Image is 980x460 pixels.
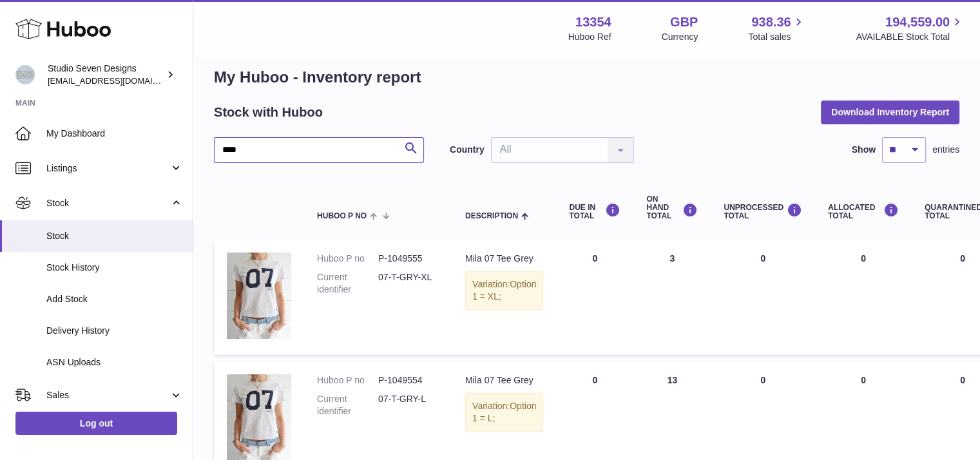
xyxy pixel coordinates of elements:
[214,67,959,88] h1: My Huboo - Inventory report
[852,144,876,156] label: Show
[568,31,611,43] div: Huboo Ref
[46,128,183,140] span: My Dashboard
[46,325,183,337] span: Delivery History
[960,253,965,264] span: 0
[646,195,698,221] div: ON HAND Total
[821,101,959,124] button: Download Inventory Report
[46,197,169,209] span: Stock
[724,203,802,220] div: UNPROCESSED Total
[48,62,164,87] div: Studio Seven Designs
[960,375,965,385] span: 0
[46,262,183,274] span: Stock History
[15,65,35,84] img: contact.studiosevendesigns@gmail.com
[670,14,698,31] strong: GBP
[711,240,815,355] td: 0
[556,240,633,355] td: 0
[46,230,183,242] span: Stock
[575,14,611,31] strong: 13354
[856,31,965,43] span: AVAILABLE Stock Total
[465,271,543,310] div: Variation:
[633,240,711,355] td: 3
[48,75,189,86] span: [EMAIL_ADDRESS][DOMAIN_NAME]
[465,253,543,265] div: Mila 07 Tee Grey
[227,253,291,339] img: product image
[317,393,378,417] dt: Current identifier
[378,253,439,265] dd: P-1049555
[46,162,169,175] span: Listings
[828,203,899,220] div: ALLOCATED Total
[378,393,439,417] dd: 07-T-GRY-L
[317,271,378,296] dt: Current identifier
[46,356,183,369] span: ASN Uploads
[15,412,177,435] a: Log out
[450,144,485,156] label: Country
[465,374,543,387] div: Mila 07 Tee Grey
[465,393,543,432] div: Variation:
[472,279,536,302] span: Option 1 = XL;
[317,212,367,220] span: Huboo P no
[748,14,805,43] a: 938.36 Total sales
[214,104,323,121] h2: Stock with Huboo
[751,14,791,31] span: 938.36
[815,240,912,355] td: 0
[465,212,518,220] span: Description
[885,14,950,31] span: 194,559.00
[856,14,965,43] a: 194,559.00 AVAILABLE Stock Total
[378,271,439,296] dd: 07-T-GRY-XL
[662,31,698,43] div: Currency
[378,374,439,387] dd: P-1049554
[317,253,378,265] dt: Huboo P no
[46,389,169,401] span: Sales
[317,374,378,387] dt: Huboo P no
[932,144,959,156] span: entries
[569,203,620,220] div: DUE IN TOTAL
[748,31,805,43] span: Total sales
[46,293,183,305] span: Add Stock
